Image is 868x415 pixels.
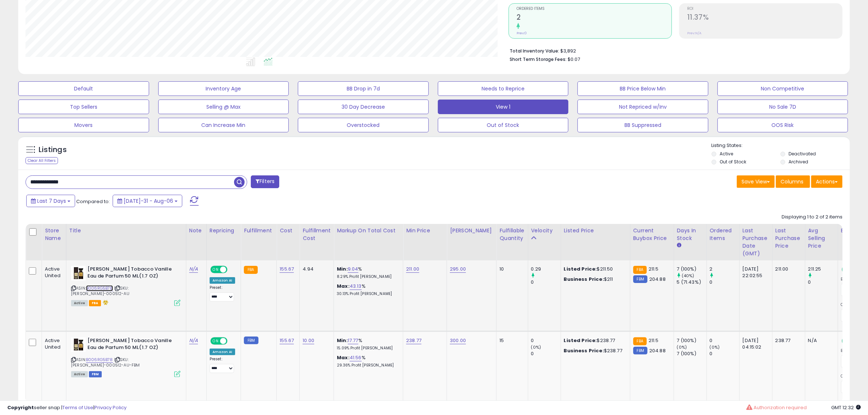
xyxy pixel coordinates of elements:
[564,276,624,283] div: $211
[564,348,624,354] div: $238.77
[808,266,838,272] div: 211.25
[743,266,767,279] div: [DATE] 22:02:55
[712,142,850,149] p: Listing States:
[564,266,624,272] div: $211.50
[517,7,672,11] span: Ordered Items
[337,354,350,361] b: Max:
[717,118,848,132] button: OOS Risk
[808,227,835,250] div: Avg Selling Price
[348,265,358,273] a: 9.04
[564,337,624,344] div: $238.77
[682,273,694,279] small: (40%)
[101,300,109,305] i: hazardous material
[89,300,101,306] span: FBA
[842,338,852,344] span: ON
[438,81,569,96] button: Needs to Reprice
[298,118,429,132] button: Overstocked
[71,300,88,306] span: All listings currently available for purchase on Amazon
[158,81,289,96] button: Inventory Age
[337,227,400,234] div: Markup on Total Cost
[450,337,466,344] a: 300.00
[677,344,687,350] small: (0%)
[633,337,647,345] small: FBA
[531,350,561,357] div: 0
[158,100,289,114] button: Selling @ Max
[720,159,746,165] label: Out of Stock
[210,357,235,373] div: Preset:
[781,178,803,185] span: Columns
[337,337,397,351] div: %
[517,31,527,35] small: Prev: 0
[244,266,257,274] small: FBA
[510,56,567,62] b: Short Term Storage Fees:
[337,337,348,344] b: Min:
[710,350,739,357] div: 0
[280,337,294,344] a: 155.67
[510,48,559,54] b: Total Inventory Value:
[71,357,140,368] span: | SKU: [PERSON_NAME]-000512-AU-FBM
[687,31,701,35] small: Prev: N/A
[189,227,203,234] div: Note
[62,404,93,411] a: Terms of Use
[564,227,627,234] div: Listed Price
[649,276,666,283] span: 204.88
[337,363,397,368] p: 29.36% Profit [PERSON_NAME]
[717,81,848,96] button: Non Competitive
[244,337,258,344] small: FBM
[45,337,61,350] div: Active United
[743,227,769,257] div: Last Purchase Date (GMT)
[244,227,273,234] div: Fulfillment
[337,283,350,290] b: Max:
[649,265,659,272] span: 211.5
[251,175,279,188] button: Filters
[298,81,429,96] button: BB Drop in 7d
[337,346,397,351] p: 15.09% Profit [PERSON_NAME]
[782,214,842,221] div: Displaying 1 to 2 of 2 items
[18,81,149,96] button: Default
[450,227,493,234] div: [PERSON_NAME]
[406,337,421,344] a: 238.77
[45,227,63,242] div: Store Name
[158,118,289,132] button: Can Increase Min
[406,227,444,234] div: Min Price
[649,337,659,344] span: 211.5
[86,285,113,291] a: B006RG5B78
[531,266,561,272] div: 0.29
[808,337,832,344] div: N/A
[18,118,149,132] button: Movers
[811,175,842,188] button: Actions
[808,279,838,286] div: 0
[438,118,569,132] button: Out of Stock
[189,337,198,344] a: N/A
[210,227,238,234] div: Repricing
[710,279,739,286] div: 0
[337,291,397,296] p: 30.13% Profit [PERSON_NAME]
[45,266,61,279] div: Active United
[71,337,180,376] div: ASIN:
[7,404,126,411] div: seller snap | |
[337,283,397,296] div: %
[189,265,198,273] a: N/A
[280,227,296,234] div: Cost
[450,265,466,273] a: 295.00
[677,350,707,357] div: 7 (100%)
[531,337,561,344] div: 0
[633,266,647,274] small: FBA
[677,227,704,242] div: Days In Stock
[710,266,739,272] div: 2
[303,227,331,242] div: Fulfillment Cost
[510,46,837,55] li: $3,892
[211,267,220,273] span: ON
[337,266,397,279] div: %
[87,266,176,281] b: [PERSON_NAME] Tobacco Vanille Eau de Parfum 50 ML(1.7 OZ)
[568,56,580,63] span: $0.07
[226,338,238,344] span: OFF
[210,285,235,302] div: Preset:
[499,227,525,242] div: Fulfillable Quantity
[564,276,604,283] b: Business Price:
[687,13,842,23] h2: 11.37%
[577,118,708,132] button: BB Suppressed
[677,279,707,286] div: 5 (71.43%)
[337,354,397,368] div: %
[89,371,102,377] span: FBM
